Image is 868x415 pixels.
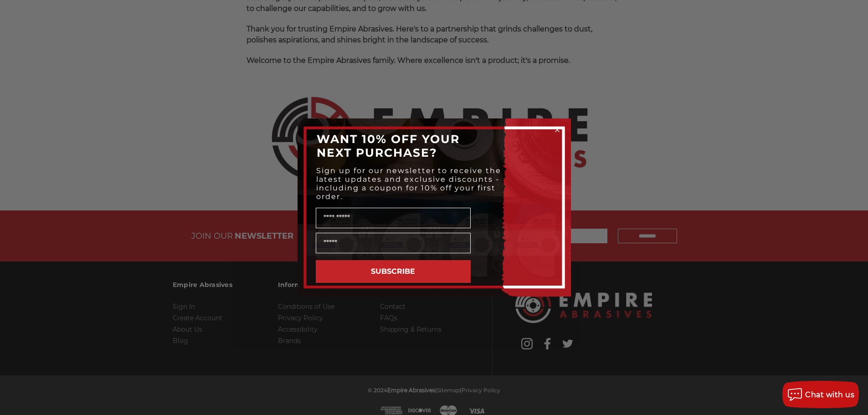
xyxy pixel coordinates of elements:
[316,233,471,253] input: Email
[805,390,854,399] span: Chat with us
[553,125,562,134] button: Close dialog
[316,166,501,201] span: Sign up for our newsletter to receive the latest updates and exclusive discounts - including a co...
[316,260,471,283] button: SUBSCRIBE
[317,132,460,159] span: WANT 10% OFF YOUR NEXT PURCHASE?
[782,381,859,408] button: Chat with us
